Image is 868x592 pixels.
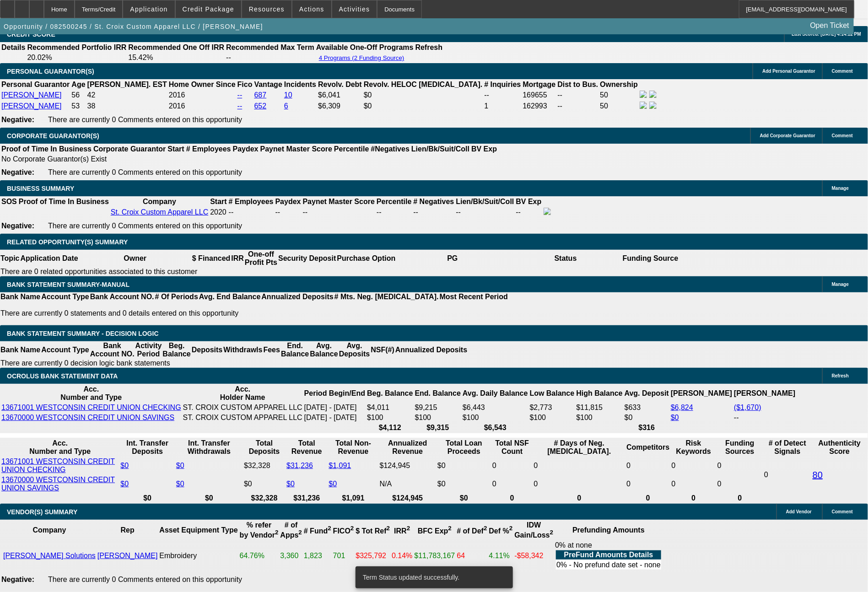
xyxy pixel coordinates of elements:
[304,527,331,535] b: # Fund
[414,541,456,571] td: $11,783,167
[1,197,17,206] th: SOS
[367,423,413,432] th: $4,112
[120,480,129,488] a: $0
[159,526,237,534] b: Asset Equipment Type
[394,527,410,535] b: IRR
[130,5,167,13] span: Application
[377,198,411,205] b: Percentile
[576,385,623,402] th: High Balance
[514,521,553,539] b: IDW Gain/Loss
[27,53,127,62] td: 20.02%
[832,373,849,378] span: Refresh
[71,101,86,111] td: 53
[807,18,853,33] a: Open Ticket
[316,43,414,52] th: Available One-Off Programs
[379,494,436,503] th: $124,945
[243,439,285,456] th: Total Deposits
[286,462,313,469] a: $31,236
[48,116,242,124] span: There are currently 0 Comments entered on this opportunity
[534,457,625,474] td: 0
[624,403,669,412] td: $633
[162,341,191,359] th: Beg. Balance
[237,81,253,88] b: Fico
[1,43,26,52] th: Details
[280,541,302,571] td: 3,360
[484,101,521,111] td: 1
[523,81,556,88] b: Mortgage
[764,439,811,456] th: # of Detect Signals
[286,439,327,456] th: Total Revenue
[764,457,811,493] td: 0
[275,207,302,217] td: --
[71,90,86,100] td: 56
[244,250,278,267] th: One-off Profit Pts
[626,494,670,503] th: 0
[455,207,514,217] td: --
[813,470,823,480] a: 80
[284,81,316,88] b: Incidents
[183,403,303,412] td: ST. CROIX CUSTOM APPAREL LLC
[529,413,575,422] td: $100
[7,372,118,380] span: OCROLUS BANK STATEMENT DATA
[275,198,301,205] b: Paydex
[1,91,62,99] a: [PERSON_NAME]
[492,439,533,456] th: Sum of the Total NSF Count and Total Overdraft Fee Count from Ocrolus
[786,509,812,514] span: Add Vendor
[309,341,338,359] th: Avg. Balance
[534,439,625,456] th: # Days of Neg. [MEDICAL_DATA].
[649,102,657,109] img: linkedin-icon.png
[457,527,487,535] b: # of Def
[304,413,366,422] td: [DATE] - [DATE]
[231,250,244,267] th: IRR
[7,281,129,288] span: BANK STATEMENT SUMMARY-MANUAL
[318,90,362,100] td: $6,041
[243,457,285,474] td: $32,328
[155,292,199,301] th: # Of Periods
[671,414,679,421] a: $0
[462,403,528,412] td: $6,443
[292,0,331,18] button: Actions
[626,439,670,456] th: Competitors
[48,168,242,176] span: There are currently 0 Comments entered on this opportunity
[90,341,135,359] th: Bank Account NO.
[350,525,354,532] sup: 2
[237,91,243,99] a: --
[832,282,849,287] span: Manage
[599,90,638,100] td: 50
[135,341,162,359] th: Activity Period
[734,404,761,411] a: ($1,670)
[356,527,390,535] b: $ Tot Ref
[832,509,853,514] span: Comment
[223,341,263,359] th: Withdrawls
[717,457,763,474] td: 0
[534,494,625,503] th: 0
[79,250,192,267] th: Owner
[1,439,119,456] th: Acc. Number and Type
[87,90,167,100] td: 42
[286,480,295,488] a: $0
[558,81,598,88] b: Dist to Bus.
[192,250,231,267] th: $ Financed
[626,475,670,493] td: 0
[0,309,508,318] p: There are currently 0 statements and 0 details entered on this opportunity
[489,541,513,571] td: 4.11%
[226,43,315,52] th: Recommended Max Term
[600,81,638,88] b: Ownership
[71,81,85,88] b: Age
[169,91,185,99] span: 2016
[7,68,94,75] span: PERSONAL GUARANTOR(S)
[671,457,716,474] td: 0
[7,508,77,516] span: VENDOR(S) SUMMARY
[90,292,155,301] th: Bank Account NO.
[328,439,378,456] th: Total Non-Revenue
[123,0,174,18] button: Application
[492,475,533,493] td: 0
[640,91,647,98] img: facebook-icon.png
[1,155,501,164] td: No Corporate Guarantor(s) Exist
[1,385,182,402] th: Acc. Number and Type
[379,475,436,493] td: N/A
[484,81,521,88] b: # Inquiries
[93,145,166,153] b: Corporate Guarantor
[18,197,109,206] th: Proof of Time In Business
[41,341,90,359] th: Account Type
